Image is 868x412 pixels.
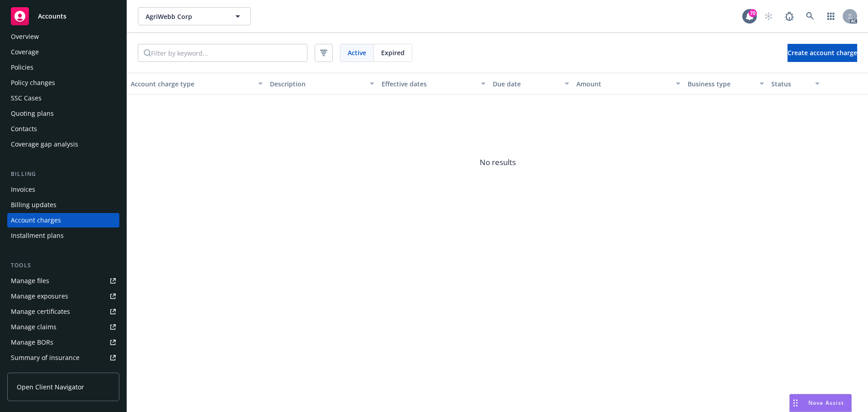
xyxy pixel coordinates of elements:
div: Invoices [11,182,35,197]
a: Quoting plans [7,106,119,121]
button: Amount [573,73,684,95]
a: Contacts [7,122,119,136]
div: Business type [688,79,754,89]
a: Manage certificates [7,304,119,319]
div: Billing updates [11,198,57,212]
div: Description [270,79,364,89]
div: Billing [7,170,119,179]
span: No results [127,95,868,230]
span: Open Client Navigator [17,382,84,392]
div: Quoting plans [11,106,54,121]
a: Invoices [7,182,119,197]
div: Amount [576,79,670,89]
span: Expired [381,48,405,57]
div: Coverage [11,45,39,59]
a: Policies [7,60,119,75]
div: Overview [11,29,39,44]
a: Overview [7,29,119,44]
div: Coverage gap analysis [11,137,78,152]
button: Description [266,73,377,95]
div: Manage BORs [11,335,53,350]
a: Summary of insurance [7,350,119,365]
div: Summary of insurance [11,350,80,365]
button: Nova Assist [789,394,852,412]
a: Coverage gap analysis [7,137,119,152]
button: AgriWebb Corp [138,7,251,25]
a: Billing updates [7,198,119,212]
svg: Search [144,49,151,57]
button: Account charge type [127,73,266,95]
div: Policy changes [11,76,55,90]
a: Coverage [7,45,119,59]
div: Status [771,79,810,89]
button: Business type [684,73,768,95]
a: Manage files [7,274,119,288]
div: Policies [11,60,33,75]
a: Start snowing [759,7,778,25]
a: Search [801,7,819,25]
a: Switch app [822,7,840,25]
a: SSC Cases [7,91,119,105]
div: Contacts [11,122,37,136]
input: Filter by keyword... [151,44,307,62]
a: Manage exposures [7,289,119,303]
div: Drag to move [790,394,801,412]
span: Accounts [38,13,66,20]
button: Effective dates [378,73,489,95]
div: Due date [493,79,559,89]
div: Effective dates [382,79,476,89]
div: Manage files [11,274,49,288]
div: Installment plans [11,228,64,243]
button: Status [768,73,823,95]
span: Nova Assist [808,399,844,407]
button: Create account charge [788,44,857,62]
a: Installment plans [7,228,119,243]
a: Policy changes [7,76,119,90]
a: Manage claims [7,320,119,334]
a: Accounts [7,4,119,29]
a: Account charges [7,213,119,227]
span: Create account charge [788,48,857,57]
div: SSC Cases [11,91,42,105]
a: Manage BORs [7,335,119,350]
div: Account charge type [131,79,253,89]
div: Account charges [11,213,61,227]
span: Active [348,48,366,57]
div: Manage claims [11,320,57,334]
button: Due date [489,73,573,95]
div: 70 [749,9,757,17]
div: Tools [7,261,119,270]
span: AgriWebb Corp [146,12,224,21]
div: Manage certificates [11,304,70,319]
a: Report a Bug [780,7,798,25]
div: Manage exposures [11,289,68,303]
